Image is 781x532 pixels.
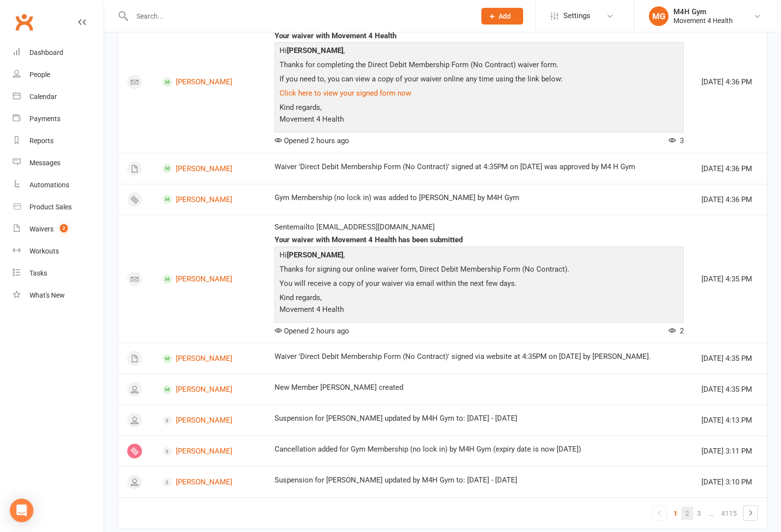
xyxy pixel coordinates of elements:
div: [DATE] 4:35 PM [701,275,758,283]
a: Click here to view your signed form now [279,89,411,98]
a: [PERSON_NAME] [163,195,257,204]
a: Reports [13,130,104,152]
p: Hi , [277,45,681,59]
div: Movement 4 Health [673,16,733,25]
span: 2 [669,327,684,335]
div: Your waiver with Movement 4 Health [275,32,684,40]
a: Waivers 2 [13,218,104,240]
span: 3 [669,136,684,145]
p: You will receive a copy of your waiver via email within the next few days. [277,278,681,292]
a: 4115 [717,507,741,520]
a: What's New [13,284,104,306]
div: Dashboard [29,49,63,56]
div: [DATE] 4:36 PM [701,196,758,204]
a: 2 [681,507,693,520]
div: Suspension for [PERSON_NAME] updated by M4H Gym to: [DATE] - [DATE] [275,414,684,423]
div: New Member [PERSON_NAME] created [275,383,684,392]
a: Dashboard [13,42,104,64]
a: Payments [13,108,104,130]
a: [PERSON_NAME] [163,164,257,173]
div: M4H Gym [673,7,733,16]
span: Opened 2 hours ago [275,327,349,335]
div: Waiver 'Direct Debit Membership Form (No Contract)' signed via website at 4:35PM on [DATE] by [PE... [275,353,684,361]
div: [DATE] 4:36 PM [701,78,758,86]
a: [PERSON_NAME] [163,275,257,284]
div: [DATE] 4:13 PM [701,416,758,425]
a: … [705,507,717,520]
div: Messages [29,159,60,167]
p: Kind regards, Movement 4 Health [277,101,681,127]
div: Suspension for [PERSON_NAME] updated by M4H Gym to: [DATE] - [DATE] [275,476,684,484]
strong: [PERSON_NAME] [287,46,343,55]
div: Waivers [29,225,54,233]
a: People [13,64,104,86]
div: Tasks [29,269,47,277]
p: If you need to, you can view a copy of your waiver online any time using the link below: [277,73,681,87]
span: Opened 2 hours ago [275,136,349,145]
div: Calendar [29,93,57,101]
div: [DATE] 4:35 PM [701,385,758,394]
p: Thanks for completing the Direct Debit Membership Form (No Contract) waiver form. [277,59,681,73]
a: Messages [13,152,104,174]
div: [DATE] 3:10 PM [701,478,758,486]
a: [PERSON_NAME] [163,478,257,487]
a: 1 [669,507,681,520]
div: Payments [29,115,60,123]
div: [DATE] 4:35 PM [701,355,758,363]
div: People [29,71,50,78]
a: Workouts [13,240,104,262]
span: 2 [60,224,68,232]
span: Settings [563,5,590,27]
span: Add [499,12,511,20]
a: [PERSON_NAME] [163,77,257,87]
strong: [PERSON_NAME] [287,251,343,259]
span: Sent email to [EMAIL_ADDRESS][DOMAIN_NAME] [275,223,435,231]
p: Kind regards, Movement 4 Health [277,292,681,318]
p: Hi , [277,249,681,263]
input: Search... [129,9,469,23]
div: Cancellation added for Gym Membership (no lock in) by M4H Gym (expiry date is now [DATE]) [275,445,684,454]
div: Reports [29,137,54,145]
div: Waiver 'Direct Debit Membership Form (No Contract)' signed at 4:35PM on [DATE] was approved by M4... [275,163,684,171]
div: Your waiver with Movement 4 Health has been submitted [275,236,684,244]
div: Gym Membership (no lock in) was added to [PERSON_NAME] by M4H Gym [275,194,684,202]
div: Open Intercom Messenger [10,499,33,522]
a: [PERSON_NAME] [163,385,257,394]
a: Tasks [13,262,104,284]
a: Clubworx [12,10,36,34]
div: [DATE] 3:11 PM [701,447,758,456]
div: What's New [29,291,65,299]
a: Product Sales [13,196,104,218]
div: [DATE] 4:36 PM [701,165,758,173]
a: [PERSON_NAME] [163,447,257,456]
a: [PERSON_NAME] [163,416,257,425]
div: Workouts [29,247,59,255]
a: [PERSON_NAME] [163,354,257,363]
a: Automations [13,174,104,196]
div: Automations [29,181,69,189]
div: MG [649,6,669,26]
p: Thanks for signing our online waiver form, Direct Debit Membership Form (No Contract). [277,263,681,278]
button: Add [481,8,523,25]
a: Calendar [13,86,104,108]
a: 3 [693,507,705,520]
div: Product Sales [29,203,72,211]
